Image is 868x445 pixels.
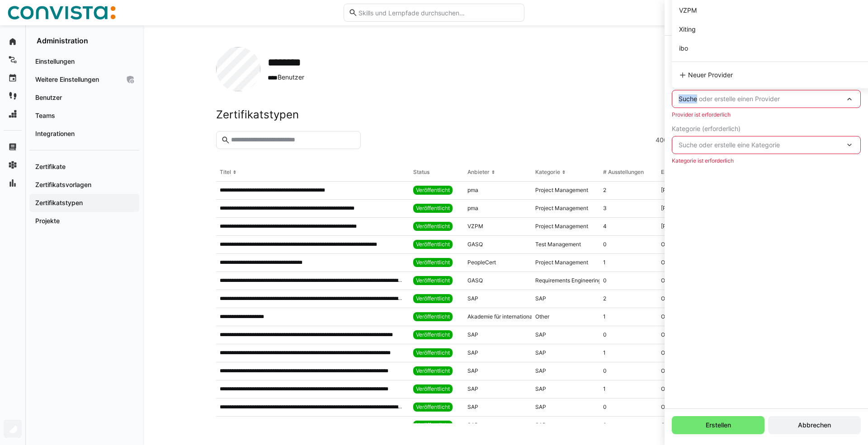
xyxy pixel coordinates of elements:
span: Veröffentlicht [416,205,450,212]
div: 0 [603,422,607,429]
span: Kategorie ist erforderlich [672,158,734,164]
span: Veröffentlicht [416,277,450,284]
div: SAP [535,403,546,411]
div: SAP [535,367,546,375]
span: ibo [679,44,688,52]
div: Other [535,313,549,320]
div: Titel [220,169,231,176]
span: Erstellen [704,421,732,430]
div: Ontology Import [661,313,701,320]
button: Abbrechen [768,416,861,434]
div: 1 [603,313,606,320]
span: Provider ist erforderlich [672,112,731,118]
div: Requirements Engineering [535,277,601,284]
div: PeopleCert [467,259,496,266]
span: Veröffentlicht [416,223,450,230]
span: 400 [656,136,668,145]
span: Veröffentlicht [416,349,450,356]
button: Erstellen [672,416,764,434]
div: SAP [467,331,478,338]
div: 1 [603,385,606,393]
span: Veröffentlicht [416,422,450,429]
div: [PERSON_NAME] [661,223,705,230]
span: Veröffentlicht [416,385,450,393]
div: SAP [467,422,478,429]
div: Ontology Import [661,277,701,284]
div: 3 [603,205,607,212]
div: VZPM [467,223,483,230]
div: Status [413,169,429,176]
span: Suche oder erstelle eine Kategorie [679,141,845,150]
div: 2 [603,295,606,302]
div: Ontology Import [661,403,701,411]
div: pma [467,187,478,194]
span: Veröffentlicht [416,403,450,411]
div: SAP [535,349,546,356]
div: 0 [603,403,607,411]
span: Veröffentlicht [416,313,450,320]
div: SAP [467,385,478,393]
div: GASQ [467,241,483,248]
div: 0 [603,277,607,284]
div: 2 [603,187,606,194]
span: Veröffentlicht [416,241,450,248]
div: Project Management [535,223,588,230]
div: Ontology Import [661,385,701,393]
div: Kategorie [535,169,560,176]
div: [PERSON_NAME] [661,205,705,212]
input: Skills und Lernpfade durchsuchen… [358,9,519,17]
div: SAP [467,349,478,356]
div: SAP [535,422,546,429]
div: 0 [603,241,607,248]
div: SAP [535,295,546,302]
div: 0 [603,331,607,338]
div: 4 [603,223,607,230]
span: Abbrechen [797,421,832,430]
div: SAP [535,331,546,338]
div: Ontology Import [661,331,701,338]
div: Project Management [535,259,588,266]
span: Veröffentlicht [416,331,450,338]
div: Ontology Import [661,367,701,375]
div: SAP [467,295,478,302]
div: Ontology Import [661,295,701,302]
div: 0 [603,367,607,375]
div: SAP [535,385,546,393]
div: # Ausstellungen [603,169,644,176]
span: Kategorie (erforderlich) [672,125,741,132]
div: SAP [467,403,478,411]
div: Project Management [535,205,588,212]
h2: Zertifikatstypen [216,108,299,122]
div: [PERSON_NAME] [661,187,705,194]
div: Erstellt von [661,169,689,176]
div: Ontology Import [661,422,701,429]
div: Ontology Import [661,241,701,248]
span: Veröffentlicht [416,259,450,266]
div: 1 [603,259,606,266]
div: pma [467,205,478,212]
div: Test Management [535,241,581,248]
span: Neuer Provider [688,70,733,80]
div: Ontology Import [661,259,701,266]
span: Benutzer [268,73,312,82]
span: Suche oder erstelle einen Provider [679,94,845,103]
div: Anbieter [467,169,490,176]
span: Veröffentlicht [416,187,450,194]
span: Xiting [679,25,696,33]
div: 1 [603,349,606,356]
div: SAP [467,367,478,375]
span: Veröffentlicht [416,295,450,302]
div: Ontology Import [661,349,701,356]
span: Veröffentlicht [416,367,450,375]
span: VZPM [679,6,697,14]
div: GASQ [467,277,483,284]
div: Project Management [535,187,588,194]
div: Akademie für internationale Rechnungslegung [467,313,584,320]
